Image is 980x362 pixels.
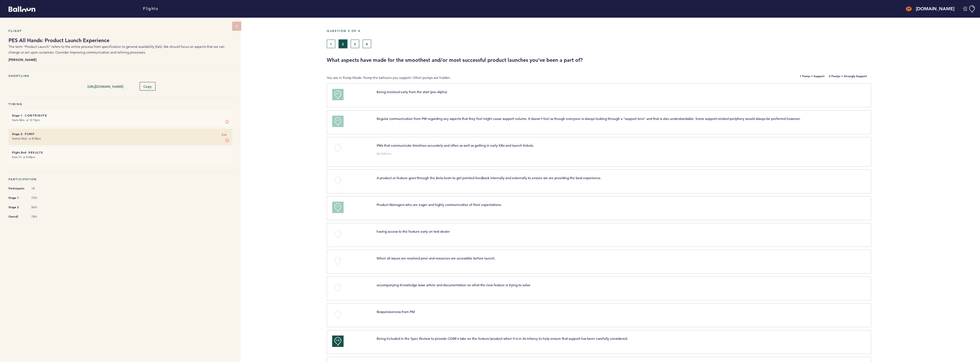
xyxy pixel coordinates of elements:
small: Stage 2 [12,132,22,136]
span: +2 [336,338,340,343]
small: Flight End [12,151,26,154]
h5: Shortlink [9,74,232,78]
a: Balloon [4,6,35,12]
h5: Flight [9,29,232,33]
span: 72% [31,196,48,200]
h5: Participation [9,177,232,181]
span: 56% [31,205,48,209]
h1: PES All Hands: Product Launch Experience [9,37,232,44]
span: accompanying Knowledge base article and documentation on what the new feature is trying to solve [377,283,530,287]
small: Stage 1 [12,114,22,117]
button: 3 [351,40,359,48]
span: A product or feature goes through the Beta team to get pointed feedback internally and externally... [377,175,601,180]
button: +1 [332,116,344,127]
span: Copy [143,84,152,89]
span: +1 [336,118,340,123]
span: Being included in the Spec Review to provide CORE's take on the feature/product when it is in its... [377,336,628,341]
h6: - Contribute [12,114,229,117]
button: 2 [339,40,347,48]
span: When all issues are resolved prior and resources are accessible before launch. [377,256,495,260]
b: 1 Pump = Support [800,75,824,81]
h5: Timing [9,102,232,106]
b: 2 Pumps = Strongly Support [829,75,867,81]
button: +1 [332,89,344,100]
p: You are in Pump Mode. Pump the balloons you support. Other pumps are hidden. [327,75,649,81]
h3: What aspects have made for the smoothest and/or most successful product launches you've been a pa... [327,57,976,64]
span: PMs that communicate timelines accurately and often as well as getting in early KBs and launch ti... [377,143,534,148]
span: 78% [31,215,48,219]
b: [PERSON_NAME] [9,57,232,62]
span: Regular communication from PM regarding any aspects that they feel might cause support volume. It... [377,116,801,121]
span: having access to the feature early on test dealer [377,229,450,234]
small: My Balloon [377,152,391,155]
span: Overall [9,214,26,220]
button: +2 [332,336,344,347]
span: 5H [222,132,226,138]
span: Stage 1 [9,195,26,201]
time: Starts Mon. at 12:15pm [12,118,40,122]
svg: Balloon [9,6,35,12]
span: Product Managers who are eager and highly communicative of their expectations. [377,202,502,207]
button: Copy [140,82,156,91]
span: 18 [31,187,48,191]
span: Stage 2 [9,204,26,210]
span: +1 [336,91,340,97]
h5: Question 2 of 4 [327,29,976,33]
span: The term "Product Launch" refers to the entire process from specification to general availability... [9,44,224,54]
h6: - Pump [12,132,229,136]
a: Flights [143,6,158,12]
button: 4 [363,40,371,48]
h4: [DOMAIN_NAME] [916,5,954,12]
span: +1 [336,204,340,209]
span: Being involved early from the start (pre-Alpha) [377,89,447,94]
button: Manage Account [963,5,976,13]
time: Started Wed. at 8:00pm [12,137,41,140]
time: Ends Fri. at 8:00pm [12,155,35,159]
span: Participants [9,186,26,191]
h6: - Results [12,151,229,154]
span: Responsiveness from PM [377,309,415,314]
button: 1 [327,40,335,48]
button: +1 [332,202,344,213]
